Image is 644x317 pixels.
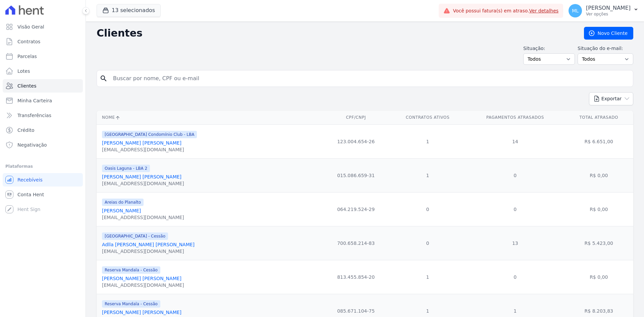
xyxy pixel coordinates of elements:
[102,276,181,281] a: [PERSON_NAME] [PERSON_NAME]
[389,111,466,124] th: Contratos Ativos
[97,111,322,124] th: Nome
[17,112,51,119] span: Transferências
[17,176,43,183] span: Recebíveis
[466,260,564,294] td: 0
[389,192,466,226] td: 0
[3,64,83,78] a: Lotes
[565,124,633,158] td: R$ 6.651,00
[5,162,80,170] div: Plataformas
[17,38,40,45] span: Contratos
[102,208,141,213] a: [PERSON_NAME]
[3,188,83,201] a: Conta Hent
[322,226,389,260] td: 700.658.214-83
[389,260,466,294] td: 1
[17,127,35,134] span: Crédito
[102,174,181,179] a: [PERSON_NAME] [PERSON_NAME]
[3,138,83,152] a: Negativação
[322,158,389,192] td: 015.086.659-31
[322,124,389,158] td: 123.004.654-26
[3,50,83,63] a: Parcelas
[102,300,160,308] span: Reserva Mandala - Cessão
[102,131,197,138] span: [GEOGRAPHIC_DATA] Condomínio Club - LBA
[97,4,161,17] button: 13 selecionados
[523,45,575,52] label: Situação:
[3,173,83,187] a: Recebíveis
[17,23,44,30] span: Visão Geral
[3,79,83,93] a: Clientes
[17,83,36,89] span: Clientes
[102,214,184,221] div: [EMAIL_ADDRESS][DOMAIN_NAME]
[322,111,389,124] th: CPF/CNPJ
[565,111,633,124] th: Total Atrasado
[389,124,466,158] td: 1
[322,192,389,226] td: 064.219.524-29
[102,146,197,153] div: [EMAIL_ADDRESS][DOMAIN_NAME]
[3,35,83,48] a: Contratos
[17,191,44,198] span: Conta Hent
[102,242,195,247] a: Adlla [PERSON_NAME] [PERSON_NAME]
[586,5,631,11] p: [PERSON_NAME]
[3,20,83,34] a: Visão Geral
[565,158,633,192] td: R$ 0,00
[565,226,633,260] td: R$ 5.423,00
[102,310,181,315] a: [PERSON_NAME] [PERSON_NAME]
[572,8,579,13] span: ML
[3,94,83,107] a: Minha Carteira
[563,1,644,20] button: ML [PERSON_NAME] Ver opções
[17,97,52,104] span: Minha Carteira
[102,266,160,274] span: Reserva Mandala - Cessão
[389,226,466,260] td: 0
[565,192,633,226] td: R$ 0,00
[453,7,558,14] span: Você possui fatura(s) em atraso.
[109,72,630,85] input: Buscar por nome, CPF ou e-mail
[17,53,37,60] span: Parcelas
[17,68,30,74] span: Lotes
[529,8,559,13] a: Ver detalhes
[102,199,144,206] span: Areias do Planalto
[102,180,184,187] div: [EMAIL_ADDRESS][DOMAIN_NAME]
[102,282,184,288] div: [EMAIL_ADDRESS][DOMAIN_NAME]
[3,109,83,122] a: Transferências
[578,45,633,52] label: Situação do e-mail:
[100,74,108,83] i: search
[17,142,47,148] span: Negativação
[586,11,631,17] p: Ver opções
[389,158,466,192] td: 1
[102,248,195,255] div: [EMAIL_ADDRESS][DOMAIN_NAME]
[466,111,564,124] th: Pagamentos Atrasados
[589,92,633,105] button: Exportar
[565,260,633,294] td: R$ 0,00
[466,158,564,192] td: 0
[466,226,564,260] td: 13
[466,192,564,226] td: 0
[584,27,633,40] a: Novo Cliente
[466,124,564,158] td: 14
[322,260,389,294] td: 813.455.854-20
[102,140,181,146] a: [PERSON_NAME] [PERSON_NAME]
[102,232,168,240] span: [GEOGRAPHIC_DATA] - Cessão
[102,165,150,172] span: Oasis Laguna - LBA 2
[3,123,83,137] a: Crédito
[97,27,573,39] h2: Clientes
